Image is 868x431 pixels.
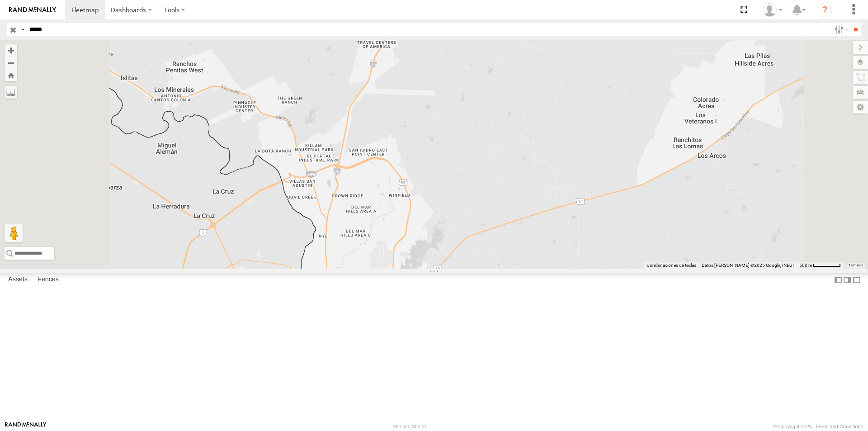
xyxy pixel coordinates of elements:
img: rand-logo.svg [9,7,56,13]
label: Map Settings [853,101,868,114]
span: Datos [PERSON_NAME] ©2025 Google, INEGI [702,263,794,268]
div: Version: 305.01 [393,424,427,429]
label: Dock Summary Table to the Left [834,273,843,286]
label: Dock Summary Table to the Right [843,273,852,286]
button: Arrastra al hombrecito al mapa para abrir Street View [5,224,23,242]
label: Hide Summary Table [852,273,861,286]
a: Términos [849,263,863,267]
label: Measure [5,86,17,99]
a: Visit our Website [5,422,47,431]
div: © Copyright 2025 - [773,424,863,429]
button: Zoom in [5,44,17,57]
a: Terms and Conditions [815,424,863,429]
button: Zoom out [5,57,17,69]
label: Assets [4,274,32,286]
span: 500 m [799,263,812,268]
button: Zoom Home [5,69,17,81]
button: Escala del mapa: 500 m por 59 píxeles [797,262,844,269]
i: ? [818,3,832,17]
label: Search Filter Options [831,23,850,36]
label: Fences [33,274,63,286]
button: Combinaciones de teclas [646,262,696,269]
div: Miguel Cantu [759,3,786,17]
label: Search Query [19,23,26,36]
